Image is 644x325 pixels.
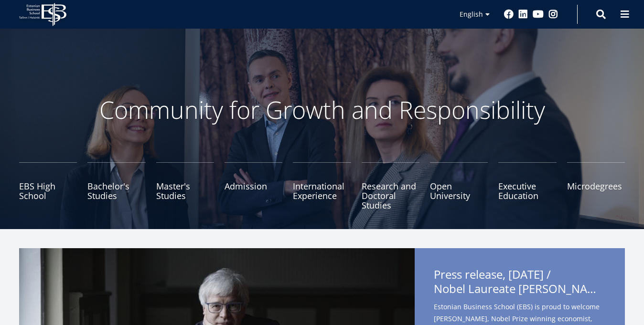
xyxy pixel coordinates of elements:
a: Linkedin [518,10,528,19]
a: International Experience [293,162,351,210]
a: Research and Doctoral Studies [362,162,419,210]
a: Master's Studies [156,162,214,210]
span: Press release, [DATE] / [434,267,606,299]
a: Facebook [504,10,514,19]
a: EBS High School [19,162,77,210]
a: Bachelor's Studies [87,162,145,210]
a: Open University [430,162,488,210]
a: Microdegrees [567,162,625,210]
a: Admission [225,162,282,210]
a: Executive Education [498,162,556,210]
span: Nobel Laureate [PERSON_NAME] to Deliver Lecture at [GEOGRAPHIC_DATA] [434,282,606,296]
p: Community for Growth and Responsibility [69,95,575,124]
a: Instagram [548,10,558,19]
a: Youtube [533,10,544,19]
